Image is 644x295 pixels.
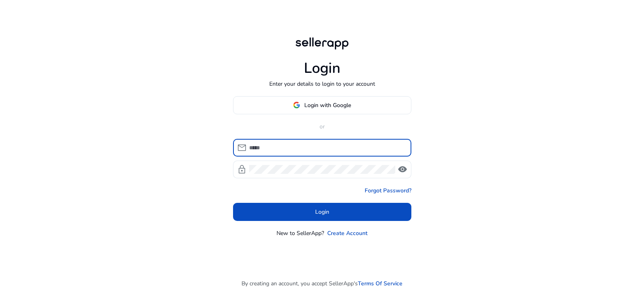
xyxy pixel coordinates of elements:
[398,165,407,174] span: visibility
[233,96,411,114] button: Login with Google
[315,208,329,216] span: Login
[327,229,367,237] a: Create Account
[304,101,351,109] span: Login with Google
[304,60,341,77] h1: Login
[277,229,324,237] p: New to SellerApp?
[365,186,411,195] a: Forgot Password?
[269,80,375,88] p: Enter your details to login to your account
[237,143,247,153] span: mail
[237,165,247,174] span: lock
[233,203,411,221] button: Login
[233,122,411,131] p: or
[293,101,300,109] img: google-logo.svg
[358,279,402,288] a: Terms Of Service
